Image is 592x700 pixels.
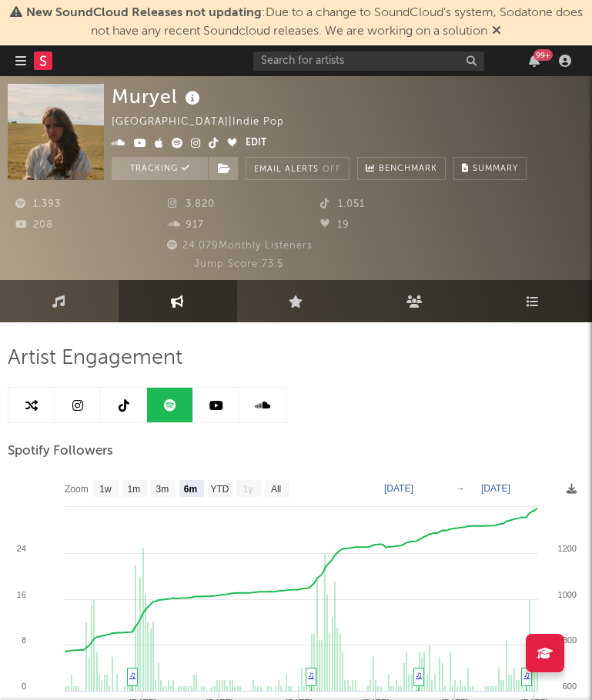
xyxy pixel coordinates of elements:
div: [GEOGRAPHIC_DATA] | Indie Pop [112,113,302,132]
span: Summary [473,165,518,173]
a: Benchmark [357,157,446,180]
text: YTD [210,484,229,495]
span: : Due to a change to SoundCloud's system, Sodatone does not have any recent Soundcloud releases. ... [26,7,583,38]
text: → [456,483,465,494]
a: ♫ [308,670,314,679]
span: Benchmark [379,160,437,178]
text: [DATE] [384,483,413,494]
text: [DATE] [481,483,510,494]
span: Spotify Followers [8,442,113,461]
text: 6m [184,484,197,495]
a: ♫ [523,670,530,679]
span: 24.079 Monthly Listeners [165,241,313,251]
span: 19 [320,220,350,230]
span: Artist Engagement [8,349,182,368]
span: Jump Score: 73.5 [194,259,283,269]
text: 16 [17,590,26,599]
text: 1000 [558,590,577,599]
text: 600 [563,682,577,691]
a: ♫ [129,670,135,679]
text: Zoom [65,484,89,495]
span: 208 [15,220,53,230]
div: Muryel [112,84,204,109]
text: All [271,484,281,495]
div: 99 + [533,49,553,61]
text: 1200 [558,544,577,553]
input: Search for artists [253,52,484,71]
span: 917 [168,220,204,230]
span: 1.051 [320,199,365,209]
span: 1.393 [15,199,61,209]
button: Tracking [112,157,208,180]
text: 1m [128,484,141,495]
button: Email AlertsOff [246,157,350,180]
button: 99+ [529,55,540,67]
span: New SoundCloud Releases not updating [26,7,262,19]
text: 1w [99,484,112,495]
a: ♫ [416,670,422,679]
text: 24 [17,544,26,553]
button: Edit [246,135,266,153]
em: Off [323,165,341,174]
button: Summary [453,157,527,180]
text: 3m [156,484,169,495]
span: Dismiss [492,25,501,38]
span: 3.820 [168,199,215,209]
text: 1y [243,484,253,495]
text: 0 [22,682,26,691]
text: 8 [22,635,26,645]
text: 800 [563,635,577,645]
